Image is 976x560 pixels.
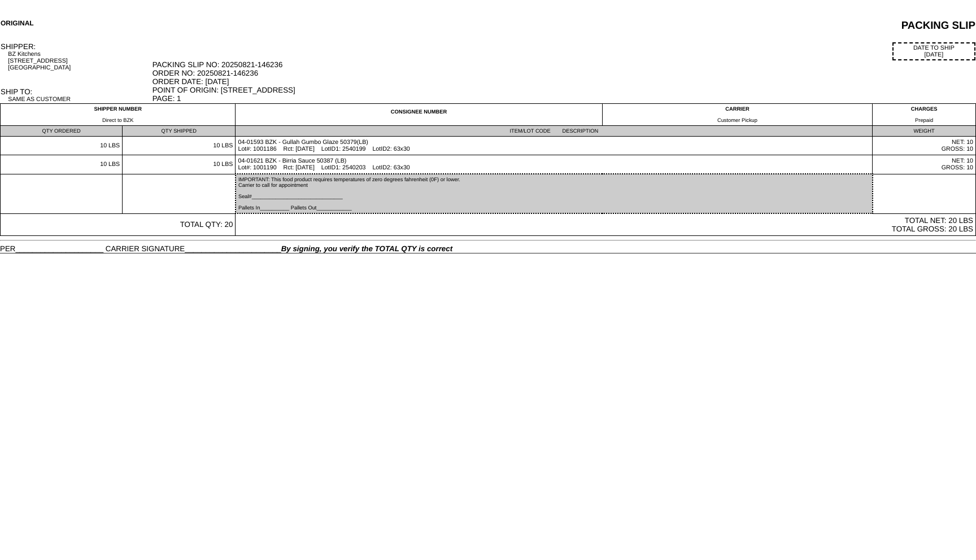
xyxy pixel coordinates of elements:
div: PACKING SLIP NO: 20250821-146236 ORDER NO: 20250821-146236 ORDER DATE: [DATE] POINT OF ORIGIN: [S... [152,60,975,103]
div: Prepaid [875,117,973,123]
td: 10 LBS [1,137,123,155]
td: NET: 10 GROSS: 10 [873,137,976,155]
td: ITEM/LOT CODE DESCRIPTION [236,126,873,137]
td: CARRIER [602,104,873,126]
span: By signing, you verify the TOTAL QTY is correct [281,244,452,253]
div: SAME AS CUSTOMER [8,96,151,103]
td: NET: 10 GROSS: 10 [873,155,976,174]
div: SHIPPER: [1,42,151,51]
div: SHIP TO: [1,88,151,96]
td: CHARGES [873,104,976,126]
td: 10 LBS [1,155,123,174]
div: BZ Kitchens [STREET_ADDRESS] [GEOGRAPHIC_DATA] [8,51,151,71]
td: 10 LBS [123,155,236,174]
td: 04-01621 BZK - Birria Sauce 50387 (LB) Lot#: 1001190 Rct: [DATE] LotID1: 2540203 LotID2: 63x30 [236,155,873,174]
td: TOTAL NET: 20 LBS TOTAL GROSS: 20 LBS [236,213,976,236]
div: Direct to BZK [3,117,233,123]
div: PACKING SLIP [306,19,976,32]
td: TOTAL QTY: 20 [1,213,236,236]
td: IMPORTANT: This food product requires temperatures of zero degrees fahrenheit (0F) or lower. Carr... [236,174,873,213]
div: DATE TO SHIP [DATE] [892,42,975,60]
div: Customer Pickup [605,117,870,123]
td: QTY ORDERED [1,126,123,137]
td: WEIGHT [873,126,976,137]
td: 04-01593 BZK - Gullah Gumbo Glaze 50379(LB) Lot#: 1001186 Rct: [DATE] LotID1: 2540199 LotID2: 63x30 [236,137,873,155]
td: CONSIGNEE NUMBER [236,104,602,126]
td: SHIPPER NUMBER [1,104,236,126]
td: QTY SHIPPED [123,126,236,137]
td: 10 LBS [123,137,236,155]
